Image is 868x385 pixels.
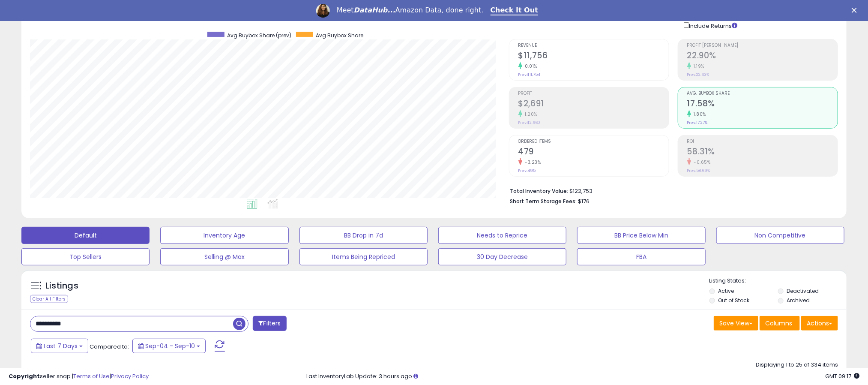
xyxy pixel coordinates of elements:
small: Prev: $2,660 [518,120,541,125]
button: Non Competitive [716,227,844,244]
button: Top Sellers [21,248,150,265]
button: Filters [253,316,286,331]
button: Columns [760,316,800,331]
a: Check It Out [491,6,539,15]
button: Save View [714,316,758,331]
span: Revenue [518,43,669,48]
div: seller snap | | [9,373,149,381]
div: Displaying 1 to 25 of 334 items [756,361,838,369]
span: Sep-04 - Sep-10 [145,342,195,350]
strong: Copyright [9,372,40,380]
span: Ordered Items [518,139,669,144]
button: 30 Day Decrease [438,248,566,265]
div: Clear All Filters [30,295,68,303]
span: Compared to: [90,343,129,351]
small: 1.80% [691,111,706,117]
h2: 58.31% [687,147,838,158]
b: Total Inventory Value: [510,187,569,195]
p: Listing States: [709,277,847,285]
h2: 17.58% [687,99,838,110]
span: Profit [518,91,669,96]
span: Last 7 Days [44,342,78,350]
div: Include Returns [677,21,748,30]
span: 2025-09-18 09:17 GMT [825,372,859,380]
label: Archived [787,297,810,304]
div: Meet Amazon Data, done right. [337,6,484,15]
button: BB Price Below Min [577,227,705,244]
h2: $11,756 [518,51,669,62]
span: $176 [578,197,590,205]
b: Short Term Storage Fees: [510,198,577,205]
button: Items Being Repriced [299,248,428,265]
label: Out of Stock [718,297,750,304]
button: BB Drop in 7d [299,227,428,244]
h2: $2,691 [518,99,669,110]
span: Avg. Buybox Share [687,91,838,96]
h2: 479 [518,147,669,158]
div: Close [852,8,860,13]
i: DataHub... [354,6,395,14]
h2: 22.90% [687,51,838,62]
small: Prev: $11,754 [518,72,541,77]
a: Terms of Use [73,372,110,380]
div: Last InventoryLab Update: 3 hours ago. [306,373,859,381]
button: Selling @ Max [160,248,288,265]
small: 1.20% [522,111,538,117]
small: Prev: 58.69% [687,168,710,173]
button: Last 7 Days [31,339,88,353]
button: Inventory Age [160,227,288,244]
span: Columns [765,319,792,328]
small: Prev: 17.27% [687,120,708,125]
a: Privacy Policy [111,372,149,380]
small: Prev: 22.63% [687,72,709,77]
li: $122,753 [510,185,832,196]
small: 0.01% [522,63,538,69]
button: FBA [577,248,705,265]
button: Actions [801,316,838,331]
small: Prev: 495 [518,168,536,173]
small: 1.19% [691,63,705,69]
img: Profile image for Georgie [316,4,330,18]
label: Deactivated [787,287,819,295]
small: -3.23% [522,159,541,165]
span: ROI [687,139,838,144]
small: -0.65% [691,159,711,165]
label: Active [718,287,734,295]
span: Profit [PERSON_NAME] [687,43,838,48]
span: Avg Buybox Share (prev) [227,32,292,39]
h5: Listings [45,280,78,292]
button: Needs to Reprice [438,227,566,244]
span: Avg Buybox Share [316,32,364,39]
button: Default [21,227,150,244]
button: Sep-04 - Sep-10 [132,339,206,353]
